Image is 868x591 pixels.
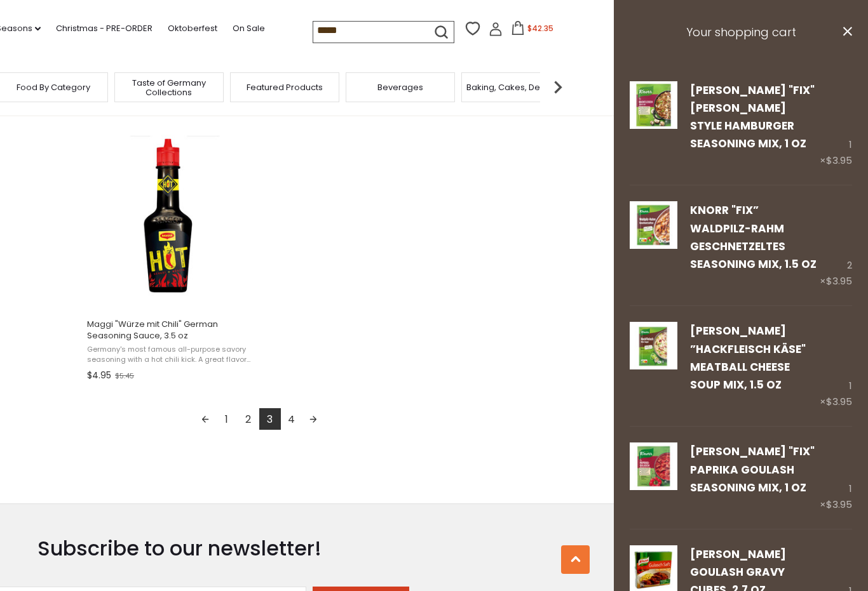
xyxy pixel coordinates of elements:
[194,408,216,430] a: Previous page
[545,74,571,100] img: next arrow
[690,203,817,272] a: Knorr "Fix” Waldpilz-Rahm Geschnetzeltes Seasoning Mix, 1.5 oz
[630,201,677,249] img: Knorr Waldpilz-Rahm Geschnetzeltes
[630,81,677,169] a: Knorr "Fix" Hunter Style Hamburger Seasoning Mix, 1 oz
[233,22,265,36] a: On Sale
[247,83,323,92] a: Featured Products
[820,442,852,513] div: 1 ×
[820,322,852,410] div: 1 ×
[377,83,423,92] a: Beverages
[168,22,217,36] a: Oktoberfest
[118,78,220,97] a: Taste of Germany Collections
[302,408,324,430] a: Next page
[281,408,302,430] a: 4
[17,83,90,92] a: Food By Category
[115,371,134,382] span: $5.45
[826,274,852,288] span: $3.95
[85,119,254,385] a: Maggi
[630,322,677,410] a: Knorr Hackfleisch Kaese
[87,369,111,382] span: $4.95
[690,444,815,495] a: [PERSON_NAME] "Fix" Paprika Goulash Seasoning Mix, 1 oz
[690,83,815,152] a: [PERSON_NAME] "Fix" [PERSON_NAME] Style Hamburger Seasoning Mix, 1 oz
[630,442,677,513] a: Knorr "Fix" Paprika Goulash Seasoning Mix, 1 oz
[505,21,559,40] button: $42.35
[527,23,553,34] span: $42.35
[216,408,238,430] a: 1
[826,154,852,167] span: $3.95
[820,201,852,289] div: 2 ×
[630,201,677,289] a: Knorr Waldpilz-Rahm Geschnetzeltes
[87,319,252,342] span: Maggi "Würze mit Chili" German Seasoning Sauce, 3.5 oz
[87,345,252,364] span: Germany's most famous all-purpose savory seasoning with a hot chili kick. A great flavor added to...
[630,442,677,490] img: Knorr "Fix" Paprika Goulash Seasoning Mix, 1 oz
[630,322,677,369] img: Knorr Hackfleisch Kaese
[56,22,153,36] a: Christmas - PRE-ORDER
[826,395,852,408] span: $3.95
[826,498,852,511] span: $3.95
[466,83,565,92] a: Baking, Cakes, Desserts
[259,408,281,430] a: 3
[820,81,852,169] div: 1 ×
[690,323,806,392] a: [PERSON_NAME] ”Hackfleisch Käse" Meatball Cheese Soup Mix, 1.5 oz
[630,81,677,129] img: Knorr "Fix" Hunter Style Hamburger Seasoning Mix, 1 oz
[85,130,254,298] img: Maggi "Würze mit Chili" German Seasoning Sauce, 3.5 oz
[238,408,259,430] a: 2
[87,408,431,434] div: Pagination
